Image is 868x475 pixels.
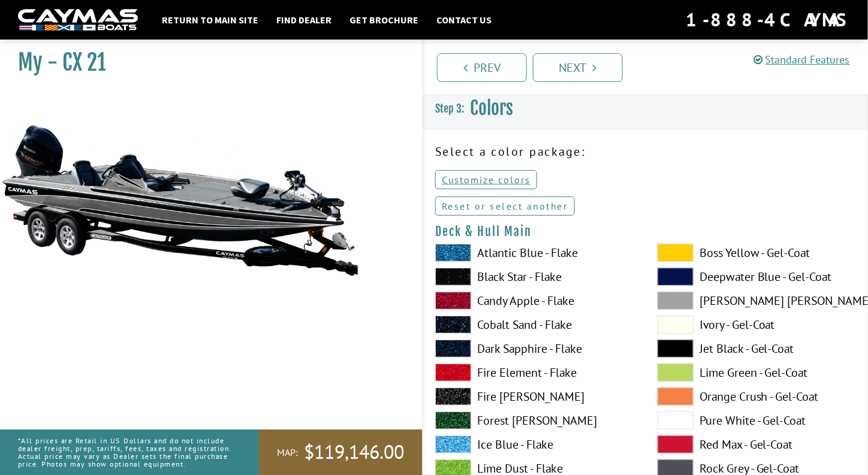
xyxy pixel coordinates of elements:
[435,143,856,161] p: Select a color package:
[343,12,424,28] a: Get Brochure
[435,412,634,429] label: Forest [PERSON_NAME]
[658,364,856,382] label: Lime Green - Gel-Coat
[658,268,856,286] label: Deepwater Blue - Gel-Coat
[430,12,498,28] a: Contact Us
[658,340,856,358] label: Jet Black - Gel-Coat
[156,12,264,28] a: Return to main site
[658,435,856,453] label: Red Max - Gel-Coat
[658,292,856,310] label: [PERSON_NAME] [PERSON_NAME] - Gel-Coat
[435,340,634,358] label: Dark Sapphire - Flake
[533,53,623,82] a: Next
[423,86,868,131] h3: Colors
[435,388,634,406] label: Fire [PERSON_NAME]
[658,412,856,429] label: Pure White - Gel-Coat
[658,388,856,406] label: Orange Crush - Gel-Coat
[435,292,634,310] label: Candy Apple - Flake
[18,431,232,474] p: *All prices are Retail in US Dollars and do not include dealer freight, prep, tariffs, fees, taxe...
[435,364,634,382] label: Fire Element - Flake
[435,170,537,189] a: Customize colors
[437,53,527,82] a: Prev
[259,429,422,475] a: MAP:$119,146.00
[435,268,634,286] label: Black Star - Flake
[304,440,404,465] span: $119,146.00
[18,49,392,76] h1: My - CX 21
[270,12,337,28] a: Find Dealer
[435,224,856,239] h4: Deck & Hull Main
[277,446,298,459] span: MAP:
[658,244,856,262] label: Boss Yellow - Gel-Coat
[435,435,634,453] label: Ice Blue - Flake
[435,196,575,216] a: Reset or select another
[434,52,868,82] ul: Pagination
[658,316,856,334] label: Ivory - Gel-Coat
[18,9,138,31] img: white-logo-c9c8dbefe5ff5ceceb0f0178aa75bf4bb51f6bca0971e226c86eb53dfe498488.png
[435,244,634,262] label: Atlantic Blue - Flake
[435,316,634,334] label: Cobalt Sand - Flake
[686,7,850,33] div: 1-888-4CAYMAS
[754,53,850,66] a: Standard Features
